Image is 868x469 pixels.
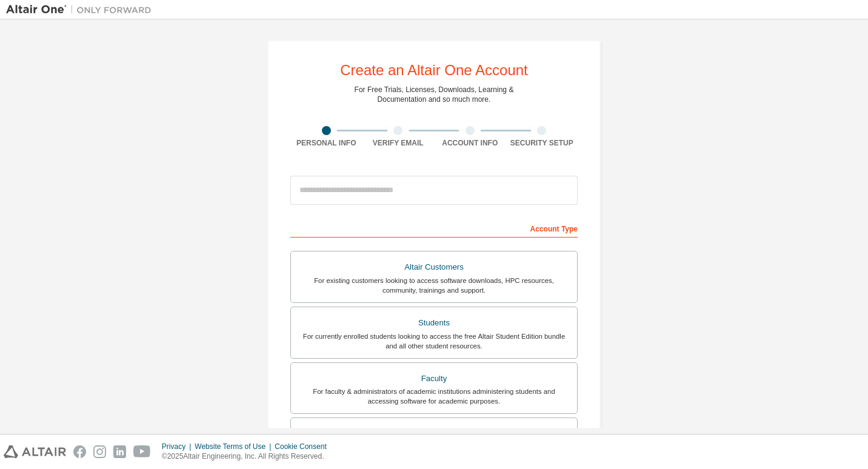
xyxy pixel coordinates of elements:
div: For existing customers looking to access software downloads, HPC resources, community, trainings ... [298,276,570,295]
div: Altair Customers [298,259,570,276]
div: For faculty & administrators of academic institutions administering students and accessing softwa... [298,387,570,406]
div: For Free Trials, Licenses, Downloads, Learning & Documentation and so much more. [355,85,514,104]
div: Website Terms of Use [195,442,275,451]
div: Verify Email [362,138,435,148]
div: Personal Info [290,138,362,148]
img: Altair One [6,4,158,16]
img: facebook.svg [73,445,86,458]
div: Account Type [290,218,578,238]
div: Faculty [298,370,570,387]
p: © 2025 Altair Engineering, Inc. All Rights Reserved. [162,451,334,462]
div: Everyone else [298,425,570,442]
div: For currently enrolled students looking to access the free Altair Student Edition bundle and all ... [298,331,570,351]
div: Privacy [162,442,195,451]
img: youtube.svg [133,445,151,458]
img: altair_logo.svg [4,445,66,458]
img: linkedin.svg [113,445,126,458]
div: Cookie Consent [275,442,333,451]
img: instagram.svg [93,445,106,458]
div: Security Setup [506,138,578,148]
div: Create an Altair One Account [340,63,528,78]
div: Students [298,314,570,331]
div: Account Info [434,138,506,148]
